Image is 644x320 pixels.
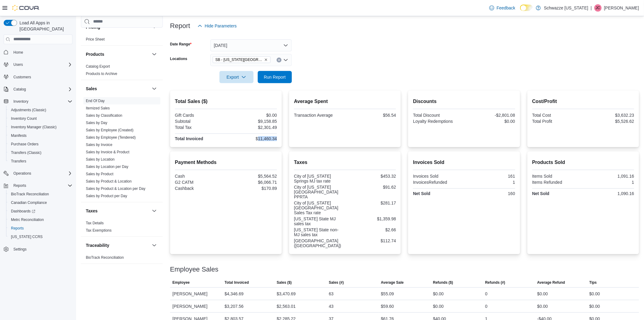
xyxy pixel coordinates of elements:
p: [PERSON_NAME] [604,4,639,12]
div: $5,526.62 [584,119,634,124]
div: 1,090.16 [584,191,634,196]
span: Sales by Product & Location per Day [86,186,145,191]
span: Transfers [11,159,26,164]
button: Taxes [151,207,158,214]
span: Washington CCRS [9,233,72,240]
div: City of [US_STATE] Springs MJ tax rate [294,174,344,183]
button: Canadian Compliance [6,198,75,207]
span: Inventory Manager (Classic) [9,123,72,131]
span: Sales by Invoice & Product [86,149,129,154]
div: [GEOGRAPHIC_DATA] ([GEOGRAPHIC_DATA]) [294,238,344,248]
span: Feedback [497,5,515,11]
span: Sales by Product [86,171,114,176]
span: Catalog [13,87,26,92]
span: Home [13,50,23,55]
span: Adjustments (Classic) [9,106,72,114]
div: Justin Cleer [594,4,602,12]
a: Products to Archive [86,71,117,76]
button: Pricing [151,23,158,30]
span: Inventory Count [11,116,37,121]
img: Cova [12,5,40,11]
h3: Report [170,22,190,30]
h3: Taxes [86,208,98,214]
a: Price Sheet [86,37,105,41]
span: Inventory [11,98,72,105]
a: Sales by Classification [86,113,122,117]
a: Itemized Sales [86,106,110,110]
button: Clear input [277,58,282,62]
a: Sales by Product & Location per Day [86,186,145,190]
a: Sales by Location [86,157,115,161]
button: Settings [1,245,75,254]
div: 0 [485,303,488,310]
button: Metrc Reconciliation [6,215,75,224]
div: $2,563.01 [277,303,296,310]
div: $91.62 [346,185,396,190]
span: Reports [13,183,26,188]
h3: Traceability [86,242,109,248]
span: Adjustments (Classic) [11,108,46,112]
a: Dashboards [9,208,38,215]
div: $0.00 [227,113,277,118]
strong: Total Invoiced [175,136,203,141]
button: Reports [1,181,75,190]
span: Dashboards [11,209,35,214]
div: [US_STATE] State non-MJ sales tax [294,227,344,237]
a: Tax Details [86,221,104,225]
a: Manifests [9,132,29,139]
label: Date Range [170,42,192,47]
a: Inventory Manager (Classic) [9,123,59,131]
div: Sales [81,97,163,202]
div: Pricing [81,35,163,45]
button: Adjustments (Classic) [6,106,75,114]
button: Transfers [6,157,75,165]
div: $9,158.85 [227,119,277,124]
button: Traceability [151,241,158,249]
span: Sales (#) [329,280,344,285]
div: $453.32 [346,174,396,179]
div: [US_STATE] State MJ sales tax [294,216,344,226]
h2: Invoices Sold [413,159,515,166]
a: End Of Day [86,98,105,103]
button: Taxes [86,208,149,214]
span: Users [11,61,72,68]
div: Total Tax [175,125,225,130]
button: [US_STATE] CCRS [6,233,75,241]
span: Purchase Orders [9,140,72,148]
span: Refunds (#) [485,280,505,285]
span: Manifests [11,133,26,138]
div: 1 [584,180,634,185]
span: Metrc Reconciliation [9,216,72,223]
span: Reports [11,182,72,189]
div: [PERSON_NAME] [170,300,222,312]
span: [US_STATE] CCRS [11,234,43,239]
button: Home [1,48,75,57]
span: Operations [13,171,31,176]
span: Sales by Employee (Tendered) [86,135,136,140]
span: Manifests [9,132,72,139]
div: Invoices Sold [413,174,463,179]
div: 63 [329,290,334,297]
span: Canadian Compliance [11,200,47,205]
span: Dashboards [9,208,72,215]
div: G2 CATM [175,180,225,185]
span: Run Report [264,74,286,80]
span: Transfers [9,158,72,165]
button: Run Report [258,71,292,83]
div: Subtotal [175,119,225,124]
div: $2,301.49 [227,125,277,130]
h2: Average Spent [294,98,396,105]
div: Total Cost [532,113,582,118]
div: 1,091.16 [584,174,634,179]
div: Items Sold [532,174,582,179]
span: Total Invoiced [225,280,249,285]
div: $0.00 [433,303,444,310]
div: Cash [175,174,225,179]
button: Reports [11,182,29,189]
div: Total Profit [532,119,582,124]
span: Purchase Orders [11,142,39,147]
a: Sales by Invoice [86,142,112,147]
h2: Total Sales ($) [175,98,277,105]
button: Products [151,50,158,58]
